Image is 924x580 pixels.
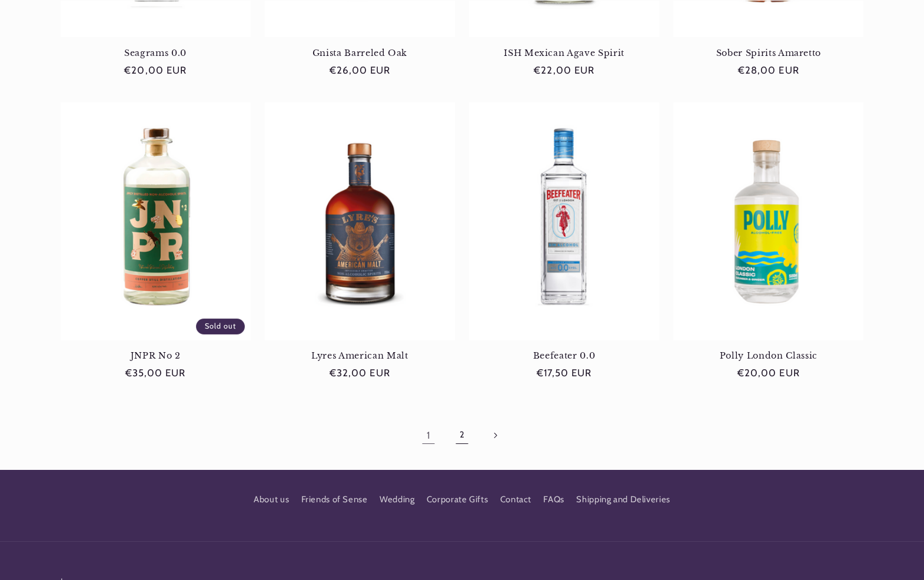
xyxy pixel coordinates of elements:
[265,350,455,361] a: Lyres American Malt
[254,492,289,511] a: About us
[265,48,455,58] a: Gnista Barreled Oak
[380,489,414,510] a: Wedding
[576,489,670,510] a: Shipping and Deliveries
[469,48,659,58] a: ISH Mexican Agave Spirit
[61,422,864,449] nav: Pagination
[543,489,564,510] a: FAQs
[673,48,863,58] a: Sober Spirits Amaretto
[301,489,368,510] a: Friends of Sense
[482,422,509,449] a: Next page
[427,489,488,510] a: Corporate Gifts
[500,489,531,510] a: Contact
[673,350,863,361] a: Polly London Classic
[61,48,251,58] a: Seagrams 0.0
[415,422,442,449] a: Page 1
[448,422,476,449] a: Page 2
[469,350,659,361] a: Beefeater 0.0
[61,350,251,361] a: JNPR No 2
